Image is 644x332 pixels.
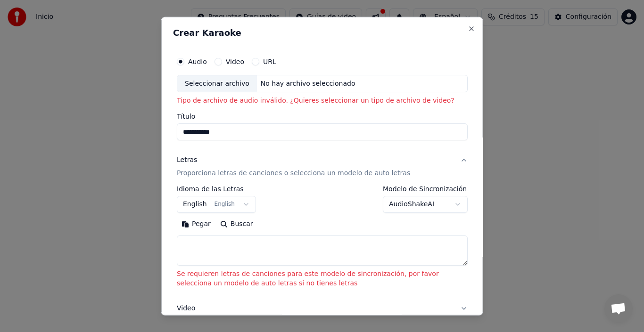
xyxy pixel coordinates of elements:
[177,304,368,326] div: Video
[263,58,276,65] label: URL
[177,186,256,192] label: Idioma de las Letras
[177,113,468,120] label: Título
[383,186,468,192] label: Modelo de Sincronización
[173,28,471,37] h2: Crear Karaoke
[177,269,468,288] p: Se requieren letras de canciones para este modelo de sincronización, por favor selecciona un mode...
[177,217,215,232] button: Pegar
[177,148,468,186] button: LetrasProporciona letras de canciones o selecciona un modelo de auto letras
[177,155,197,165] div: Letras
[177,186,468,296] div: LetrasProporciona letras de canciones o selecciona un modelo de auto letras
[188,58,207,65] label: Audio
[215,217,257,232] button: Buscar
[256,79,359,88] div: No hay archivo seleccionado
[225,58,244,65] label: Video
[177,169,410,178] p: Proporciona letras de canciones o selecciona un modelo de auto letras
[177,96,468,105] p: Tipo de archivo de audio inválido. ¿Quieres seleccionar un tipo de archivo de video?
[177,75,257,92] div: Seleccionar archivo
